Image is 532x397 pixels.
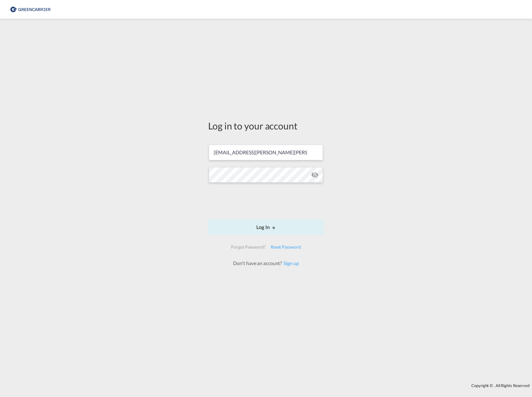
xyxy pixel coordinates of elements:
div: Reset Password [268,241,303,253]
button: LOGIN [208,219,324,235]
a: Sign up [282,260,299,266]
iframe: reCAPTCHA [219,189,313,213]
div: Forgot Password? [229,241,268,253]
img: 609dfd708afe11efa14177256b0082fb.png [9,2,51,16]
input: Enter email/phone number [209,145,323,160]
md-icon: icon-eye-off [311,171,319,179]
div: Don't have an account? [226,260,306,267]
div: Log in to your account [208,119,324,132]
